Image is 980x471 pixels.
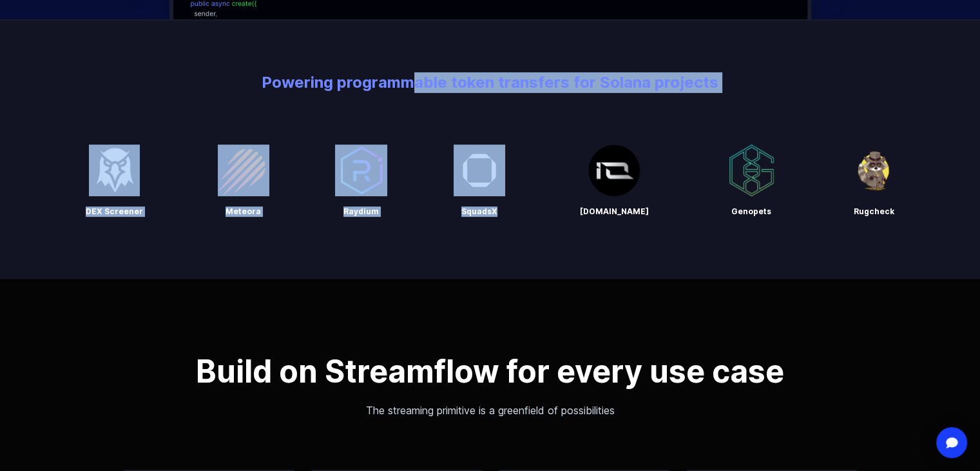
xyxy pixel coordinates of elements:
h2: Build on Streamflow for every use case [123,356,858,387]
img: Meteora [218,145,269,196]
img: Genopets [729,145,774,196]
p: The streaming primitive is a greenfield of possibilities [123,403,858,418]
img: Rugcheck [848,145,900,196]
div: Open Intercom Messenger [936,427,967,458]
img: DEX Screener [89,145,139,196]
h3: SquadsX [461,206,497,217]
img: Raydium [335,145,387,196]
h3: Meteora [226,206,261,217]
h3: Rugcheck [854,206,894,217]
h3: [DOMAIN_NAME] [580,206,649,217]
h3: DEX Screener [86,206,143,217]
img: Io.net [588,145,640,196]
h2: Powering programmable token transfers for Solana projects [10,72,970,93]
img: SquadsX [454,145,505,196]
h3: Genopets [731,206,771,217]
h3: Raydium [343,206,379,217]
